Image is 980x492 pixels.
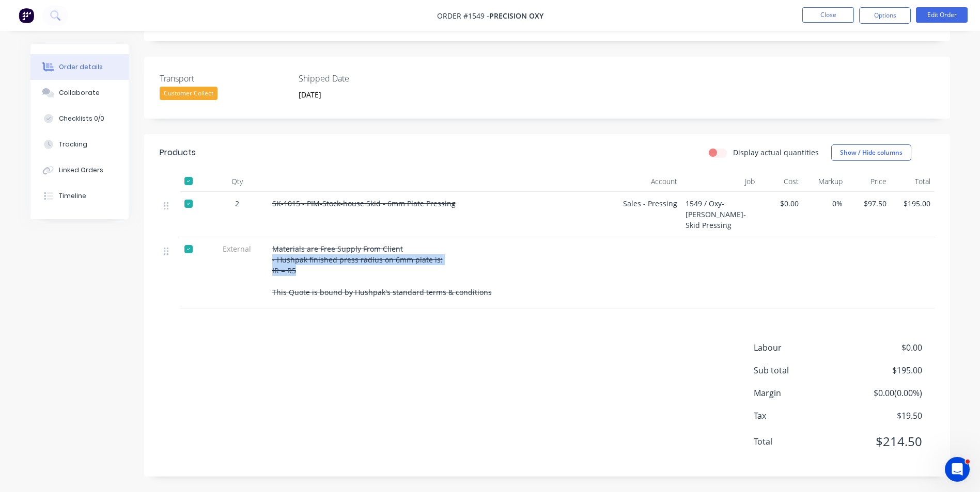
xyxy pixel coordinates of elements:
[437,11,489,21] span: Order #1549 -
[59,114,104,123] div: Checklists 0/0
[754,409,846,422] span: Tax
[733,147,819,158] label: Display actual quantities
[845,341,922,354] span: $0.00
[30,132,129,157] button: Tracking
[803,171,847,192] div: Markup
[754,387,846,399] span: Margin
[845,364,922,376] span: $195.00
[831,144,911,161] button: Show / Hide columns
[19,8,34,23] img: Factory
[916,7,968,23] button: Edit Order
[291,87,420,103] input: Enter date
[489,11,543,21] span: Precision Oxy
[859,7,911,24] button: Options
[578,171,681,192] div: Account
[272,199,456,208] span: SK-1015 - PIM-Stock-house Skid - 6mm Plate Pressing
[59,166,103,175] div: Linked Orders
[681,192,759,237] div: 1549 / Oxy-[PERSON_NAME]-Skid Pressing
[59,140,87,149] div: Tracking
[235,198,239,209] span: 2
[59,88,100,97] div: Collaborate
[160,146,196,159] div: Products
[759,171,803,192] div: Cost
[299,72,428,85] label: Shipped Date
[851,198,886,209] span: $97.50
[210,243,264,254] span: External
[160,72,289,85] label: Transport
[160,87,217,100] div: Customer Collect
[807,198,843,209] span: 0%
[30,157,129,183] button: Linked Orders
[59,191,86,201] div: Timeline
[30,183,129,209] button: Timeline
[30,106,129,132] button: Checklists 0/0
[206,171,268,192] div: Qty
[754,341,846,354] span: Labour
[763,198,799,209] span: $0.00
[59,62,103,72] div: Order details
[891,171,935,192] div: Total
[681,171,759,192] div: Job
[754,364,846,376] span: Sub total
[845,387,922,399] span: $0.00 ( 0.00 %)
[30,54,129,80] button: Order details
[945,457,970,482] iframe: Intercom live chat
[754,435,846,448] span: Total
[847,171,891,192] div: Price
[272,244,492,297] span: Materials are Free Supply From Client - Hushpak finished press radius on 6mm plate is: IR = R5 Th...
[845,409,922,422] span: $19.50
[802,7,854,23] button: Close
[845,432,922,451] span: $214.50
[895,198,930,209] span: $195.00
[578,192,681,237] div: Sales - Pressing
[30,80,129,106] button: Collaborate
